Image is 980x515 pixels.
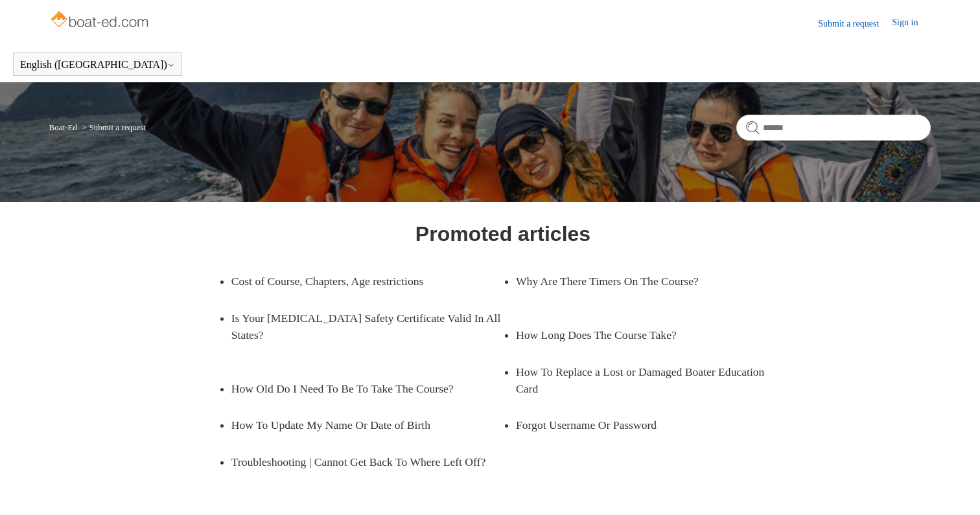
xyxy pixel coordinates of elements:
[516,263,768,299] a: Why Are There Timers On The Course?
[231,371,484,407] a: How Old Do I Need To Be To Take The Course?
[516,354,787,407] a: How To Replace a Lost or Damaged Boater Education Card
[818,17,892,30] a: Submit a request
[49,8,152,34] img: Boat-Ed Help Center home page
[49,122,80,132] li: Boat-Ed
[231,407,484,443] a: How To Update My Name Or Date of Birth
[892,16,931,31] a: Sign in
[231,263,484,299] a: Cost of Course, Chapters, Age restrictions
[231,444,503,480] a: Troubleshooting | Cannot Get Back To Where Left Off?
[415,218,590,249] h1: Promoted articles
[79,122,146,132] li: Submit a request
[516,407,768,443] a: Forgot Username Or Password
[516,317,768,353] a: How Long Does The Course Take?
[231,300,503,354] a: Is Your [MEDICAL_DATA] Safety Certificate Valid In All States?
[20,59,175,71] button: English ([GEOGRAPHIC_DATA])
[49,122,77,132] a: Boat-Ed
[736,115,931,141] input: Search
